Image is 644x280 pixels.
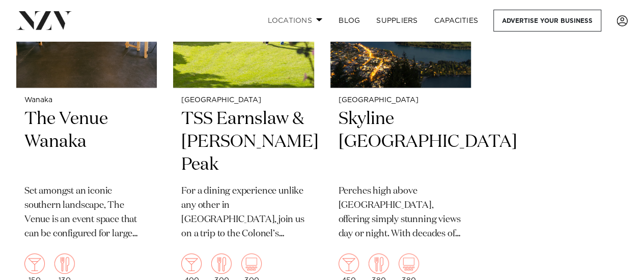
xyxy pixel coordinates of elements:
[330,10,368,32] a: BLOG
[339,108,463,176] h2: Skyline [GEOGRAPHIC_DATA]
[24,184,149,241] p: Set amongst an iconic southern landscape, The Venue is an event space that can be configured for ...
[241,254,262,274] img: theatre.png
[339,184,463,241] p: Perches high above [GEOGRAPHIC_DATA], offering simply stunning views day or night. With decades o...
[54,254,75,274] img: dining.png
[181,97,305,104] small: [GEOGRAPHIC_DATA]
[368,10,426,32] a: SUPPLIERS
[259,10,330,32] a: Locations
[426,10,487,32] a: Capacities
[16,11,72,29] img: nzv-logo.png
[339,97,463,104] small: [GEOGRAPHIC_DATA]
[181,108,305,176] h2: TSS Earnslaw & [PERSON_NAME] Peak
[24,254,45,274] img: cocktail.png
[181,184,305,241] p: For a dining experience unlike any other in [GEOGRAPHIC_DATA], join us on a trip to the Colonel’s...
[493,10,601,32] a: Advertise your business
[24,108,149,176] h2: The Venue Wanaka
[181,254,202,274] img: cocktail.png
[369,254,389,274] img: dining.png
[24,97,149,104] small: Wanaka
[339,254,359,274] img: cocktail.png
[211,254,232,274] img: dining.png
[399,254,419,274] img: theatre.png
